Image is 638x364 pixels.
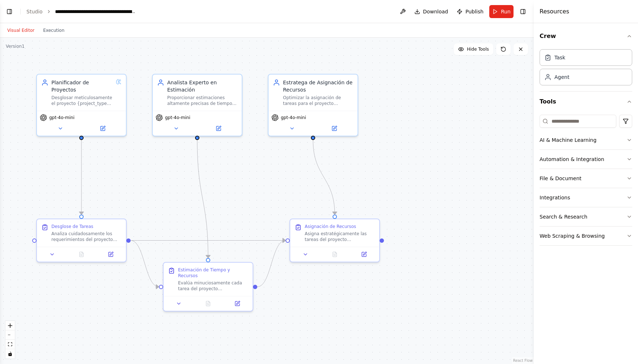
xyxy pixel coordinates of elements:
[6,43,25,49] div: Version 1
[465,8,483,15] span: Publish
[454,5,486,18] button: Publish
[51,79,113,93] div: Planificador de Proyectos
[540,227,632,245] button: Web Scraping & Browsing
[411,5,451,18] button: Download
[165,115,190,120] span: gpt-4o-mini
[467,46,489,52] span: Hide Tools
[513,359,533,363] a: React Flow attribution
[167,95,237,106] div: Proporcionar estimaciones altamente precisas de tiempo, recursos y esfuerzo para cada tarea del p...
[163,262,253,312] div: Estimación de Tiempo y RecursosEvalúa minuciosamente cada tarea del proyecto {project_type} para ...
[131,237,286,244] g: Edge from ec650a62-c6fe-4552-b9c9-157a9287e9a2 to 5d910f73-2c18-43fb-8320-a1bb60b25b61
[5,330,15,340] button: zoom out
[305,224,356,229] div: Asignación de Recursos
[314,124,355,133] button: Open in side panel
[283,95,353,106] div: Optimizar la asignación de tareas para el proyecto {project_type} equilibrando las habilidades, d...
[36,74,127,136] div: Planificador de ProyectosDesglosar meticulosamente el proyecto {project_type} en tareas accionabl...
[454,43,493,55] button: Hide Tools
[167,79,237,93] div: Analista Experto en Estimación
[66,250,97,259] button: No output available
[305,231,375,242] div: Asigna estratégicamente las tareas del proyecto {project_type} a los miembros del equipo basándot...
[423,8,448,15] span: Download
[351,250,376,259] button: Open in side panel
[501,8,511,15] span: Run
[5,340,15,349] button: fit view
[39,26,69,35] button: Execution
[3,26,39,35] button: Visual Editor
[198,124,239,133] button: Open in side panel
[131,237,159,291] g: Edge from ec650a62-c6fe-4552-b9c9-157a9287e9a2 to b3deb10e-9baf-4258-b2a6-8dc6c4abc036
[257,237,286,291] g: Edge from b3deb10e-9baf-4258-b2a6-8dc6c4abc036 to 5d910f73-2c18-43fb-8320-a1bb60b25b61
[540,112,632,251] div: Tools
[554,73,569,81] div: Agent
[194,140,212,258] g: Edge from bd0ebd75-6146-417e-be48-6b1c5464bf9a to b3deb10e-9baf-4258-b2a6-8dc6c4abc036
[178,267,248,279] div: Estimación de Tiempo y Recursos
[540,7,569,16] h4: Resources
[540,92,632,112] button: Tools
[152,74,242,136] div: Analista Experto en EstimaciónProporcionar estimaciones altamente precisas de tiempo, recursos y ...
[78,133,85,215] g: Edge from 03727f94-f09d-4c8f-8bde-23950d50cc25 to ec650a62-c6fe-4552-b9c9-157a9287e9a2
[540,46,632,91] div: Crew
[51,231,122,242] div: Analiza cuidadosamente los requerimientos del proyecto para el proyecto {project_type} y desglósa...
[4,7,14,17] button: Show left sidebar
[554,54,565,61] div: Task
[290,219,380,262] div: Asignación de RecursosAsigna estratégicamente las tareas del proyecto {project_type} a los miembr...
[283,79,353,93] div: Estratega de Asignación de Recursos
[178,280,248,292] div: Evalúa minuciosamente cada tarea del proyecto {project_type} para estimar el tiempo, recursos y e...
[36,219,127,262] div: Desglose de TareasAnaliza cuidadosamente los requerimientos del proyecto para el proyecto {projec...
[51,95,113,106] div: Desglosar meticulosamente el proyecto {project_type} en tareas accionables, asegurando que no se ...
[5,349,15,359] button: toggle interactivity
[98,250,123,259] button: Open in side panel
[193,299,224,308] button: No output available
[540,26,632,46] button: Crew
[540,150,632,169] button: Automation & Integration
[309,140,338,215] g: Edge from 93d24b35-3ec8-4efa-a2cc-d2e7a9ac8f75 to 5d910f73-2c18-43fb-8320-a1bb60b25b61
[26,9,43,14] a: Studio
[540,131,632,149] button: AI & Machine Learning
[26,8,136,15] nav: breadcrumb
[5,321,15,330] button: zoom in
[518,7,528,17] button: Hide right sidebar
[540,188,632,207] button: Integrations
[540,207,632,226] button: Search & Research
[540,169,632,188] button: File & Document
[51,224,93,229] div: Desglose de Tareas
[49,115,75,120] span: gpt-4o-mini
[225,299,250,308] button: Open in side panel
[489,5,514,18] button: Run
[268,74,358,136] div: Estratega de Asignación de RecursosOptimizar la asignación de tareas para el proyecto {project_ty...
[82,124,123,133] button: Open in side panel
[281,115,306,120] span: gpt-4o-mini
[5,321,15,359] div: React Flow controls
[320,250,350,259] button: No output available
